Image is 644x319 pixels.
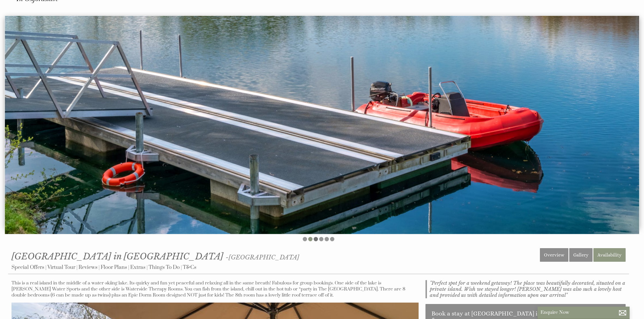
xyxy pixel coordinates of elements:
[425,280,626,298] blockquote: "Perfect spot for a weekend getaway! The place was beautifully decorated, situated on a private i...
[229,254,299,261] a: [GEOGRAPHIC_DATA]
[130,264,145,271] a: Extras
[11,251,226,262] a: [GEOGRAPHIC_DATA] in [GEOGRAPHIC_DATA]
[11,280,419,298] p: This is a real island in the middle of a water-skiing lake. Its quirky and fun yet peaceful and r...
[183,264,196,271] a: T&Cs
[11,264,44,271] a: Special Offers
[149,264,180,271] a: Things To Do
[569,248,593,262] a: Gallery
[78,264,97,271] a: Reviews
[540,309,627,316] p: Enquire Now
[11,251,223,262] span: [GEOGRAPHIC_DATA] in [GEOGRAPHIC_DATA]
[101,264,127,271] a: Floor Plans
[593,248,626,262] a: Availability
[226,254,299,261] span: -
[540,248,568,262] a: Overview
[47,264,75,271] a: Virtual Tour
